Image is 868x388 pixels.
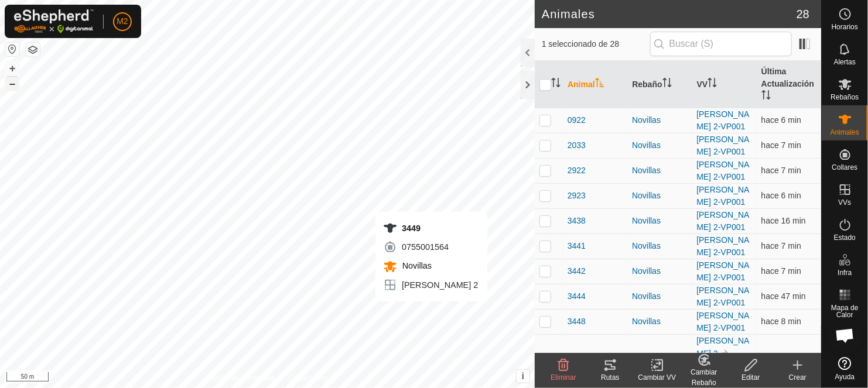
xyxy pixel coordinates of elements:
[720,348,730,358] img: hasta
[5,61,19,75] button: +
[568,139,586,152] span: 2033
[761,266,801,276] span: 5 oct 2025, 14:28
[399,261,432,270] span: Novillas
[761,140,801,150] span: 5 oct 2025, 14:28
[662,80,672,89] p-sorticon: Activar para ordenar
[838,269,852,276] span: Infra
[650,32,792,56] input: Buscar (S)
[595,80,604,89] p-sorticon: Activar para ordenar
[761,191,801,200] span: 5 oct 2025, 14:29
[696,185,749,207] a: [PERSON_NAME] 2-VP001
[681,367,727,388] div: Cambiar Rebaño
[831,129,859,136] span: Animales
[696,235,749,257] a: [PERSON_NAME] 2-VP001
[632,114,687,126] div: Novillas
[834,234,856,241] span: Estado
[117,15,128,28] span: M2
[632,290,687,303] div: Novillas
[632,190,687,202] div: Novillas
[542,38,650,50] span: 1 seleccionado de 28
[634,372,681,383] div: Cambiar VV
[207,373,274,383] a: Política de Privacidad
[761,115,801,125] span: 5 oct 2025, 14:30
[5,42,19,56] button: Restablecer Mapa
[568,240,586,252] span: 3441
[834,59,856,66] span: Alertas
[727,372,774,383] div: Editar
[708,80,717,89] p-sorticon: Activar para ordenar
[761,241,801,250] span: 5 oct 2025, 14:28
[568,215,586,227] span: 3438
[761,291,806,301] span: 5 oct 2025, 13:49
[563,61,627,108] th: Animal
[696,286,749,307] a: [PERSON_NAME] 2-VP001
[551,80,561,89] p-sorticon: Activar para ordenar
[692,61,756,108] th: VV
[632,265,687,277] div: Novillas
[696,260,749,282] a: [PERSON_NAME] 2-VP001
[761,92,771,101] p-sorticon: Activar para ordenar
[568,114,586,126] span: 0922
[835,373,855,380] span: Ayuda
[568,290,586,303] span: 3444
[832,23,858,30] span: Horarios
[26,43,40,57] button: Capas del Mapa
[632,315,687,328] div: Novillas
[632,240,687,252] div: Novillas
[761,216,806,225] span: 5 oct 2025, 14:19
[761,166,801,175] span: 5 oct 2025, 14:28
[517,370,529,383] button: i
[696,336,749,358] a: [PERSON_NAME] 2
[696,109,749,131] a: [PERSON_NAME] 2-VP001
[383,278,478,292] div: [PERSON_NAME] 2
[288,373,327,383] a: Contáctenos
[696,135,749,156] a: [PERSON_NAME] 2-VP001
[627,61,692,108] th: Rebaño
[832,164,857,171] span: Collares
[632,139,687,152] div: Novillas
[838,199,851,206] span: VVs
[696,160,749,181] a: [PERSON_NAME] 2-VP001
[831,94,859,101] span: Rebaños
[757,61,821,108] th: Última Actualización
[551,373,576,382] span: Eliminar
[696,311,749,332] a: [PERSON_NAME] 2-VP001
[568,190,586,202] span: 2923
[522,371,524,381] span: i
[5,77,19,91] button: –
[542,7,797,21] h2: Animales
[774,372,821,383] div: Crear
[822,352,868,385] a: Ayuda
[383,240,478,254] div: 0755001564
[568,164,586,177] span: 2922
[828,318,863,353] div: Chat abierto
[797,5,809,23] span: 28
[632,215,687,227] div: Novillas
[632,164,687,177] div: Novillas
[761,317,801,326] span: 5 oct 2025, 14:28
[383,221,478,235] div: 3449
[825,304,865,318] span: Mapa de Calor
[568,265,586,277] span: 3442
[696,210,749,232] a: [PERSON_NAME] 2-VP001
[14,9,94,33] img: Logo Gallagher
[587,372,634,383] div: Rutas
[568,315,586,328] span: 3448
